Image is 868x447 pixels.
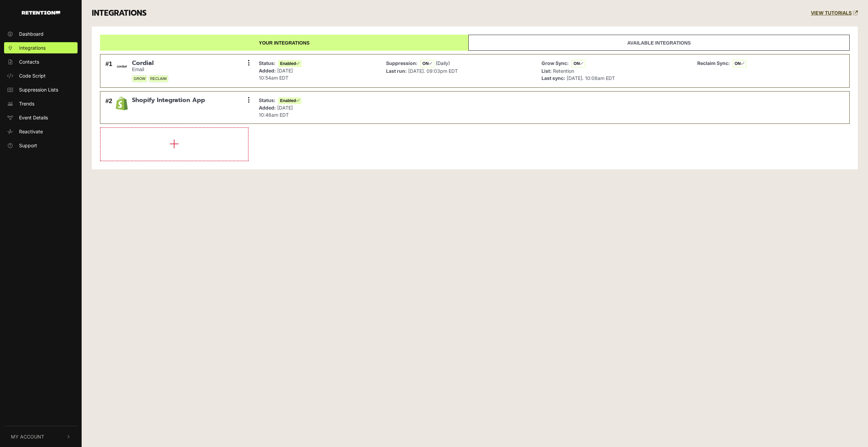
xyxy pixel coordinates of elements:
span: Support [19,142,37,149]
a: Event Details [4,112,78,123]
img: Cordial [115,60,129,73]
span: RECLAIM [149,75,168,82]
a: Available integrations [468,35,850,51]
span: Retention [553,68,574,74]
span: Event Details [19,114,48,121]
span: ON [420,60,434,67]
button: My Account [4,426,78,447]
strong: Status: [259,60,276,66]
span: Reactivate [19,128,43,135]
span: Contacts [19,58,39,65]
span: Enabled [278,60,301,67]
strong: Reclaim Sync: [697,60,730,66]
span: Cordial [132,60,168,67]
strong: Added: [259,105,276,111]
span: [DATE]. 10:08am EDT [567,75,615,81]
span: ON [571,60,585,67]
div: #1 [105,60,112,83]
a: VIEW TUTORIALS [811,10,858,16]
span: Enabled [278,97,301,104]
span: Shopify Integration App [132,97,205,104]
a: Suppression Lists [4,84,78,95]
strong: Grow Sync: [541,60,569,66]
a: Reactivate [4,126,78,137]
span: Suppression Lists [19,86,58,93]
div: #2 [105,97,112,118]
strong: Status: [259,97,276,103]
span: Integrations [19,44,46,51]
strong: Added: [259,68,276,73]
span: (Daily) [436,60,450,66]
span: Trends [19,100,34,107]
span: [DATE]. 09:03pm EDT [408,68,458,74]
img: Retention.com [22,11,60,15]
a: Code Script [4,70,78,81]
span: [DATE] 10:54am EDT [259,68,293,81]
span: Dashboard [19,30,44,37]
small: Email [132,67,168,72]
span: My Account [11,433,44,440]
strong: Suppression: [386,60,418,66]
strong: Last run: [386,68,407,74]
strong: Last sync: [541,75,565,81]
img: Shopify Integration App [115,97,129,110]
a: Contacts [4,56,78,67]
a: Your integrations [100,35,468,51]
h3: INTEGRATIONS [92,9,147,18]
span: ON [733,60,747,67]
a: Integrations [4,42,78,53]
a: Dashboard [4,28,78,39]
strong: List: [541,68,552,74]
a: Support [4,140,78,151]
a: Trends [4,98,78,109]
span: Code Script [19,72,46,79]
span: GROW [132,75,147,82]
